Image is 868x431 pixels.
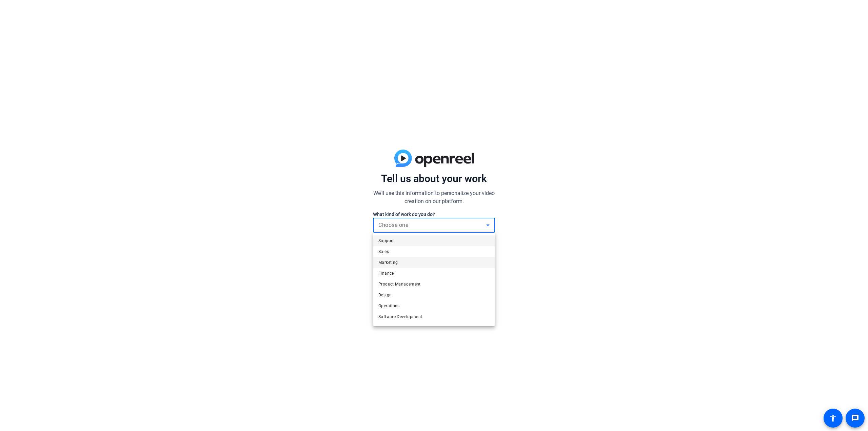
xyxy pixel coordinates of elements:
span: Product Management [378,280,421,288]
span: Finance [378,269,394,277]
span: Legal [378,324,389,332]
span: Software Development [378,313,422,321]
span: Support [378,237,394,245]
span: Sales [378,248,389,256]
span: Design [378,291,392,299]
span: Operations [378,302,400,310]
span: Marketing [378,258,398,267]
